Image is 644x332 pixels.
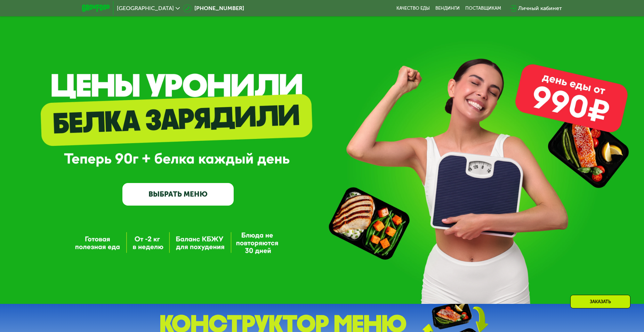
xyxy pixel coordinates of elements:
[396,6,430,11] a: Качество еды
[465,6,501,11] div: поставщикам
[570,295,630,308] div: Заказать
[518,4,562,13] div: Личный кабинет
[117,6,174,11] span: [GEOGRAPHIC_DATA]
[183,4,244,13] a: [PHONE_NUMBER]
[122,183,234,205] a: ВЫБРАТЬ МЕНЮ
[435,6,460,11] a: Вендинги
